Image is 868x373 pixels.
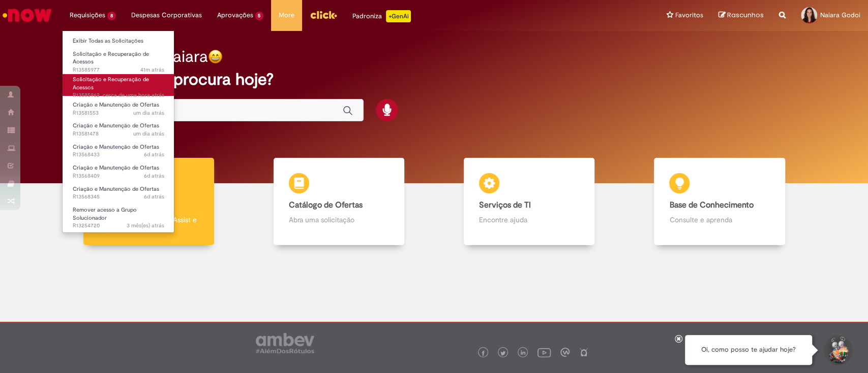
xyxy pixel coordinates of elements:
p: Encontre ajuda [479,215,579,225]
span: cerca de uma hora atrás [103,91,164,99]
span: Favoritos [675,10,703,20]
a: Aberto R13568345 : Criação e Manutenção de Ofertas [63,184,174,202]
img: click_logo_yellow_360x200.png [310,7,337,22]
span: R13585962 [73,91,164,99]
div: Padroniza [352,10,411,22]
img: logo_footer_naosei.png [579,348,588,357]
span: Criação e Manutenção de Ofertas [73,185,159,193]
span: Aprovações [217,10,253,20]
a: Aberto R13585962 : Solicitação e Recuperação de Acessos [63,74,174,96]
span: More [279,10,294,20]
span: R13581478 [73,130,164,138]
p: Abra uma solicitação [289,215,389,225]
time: 30/09/2025 13:31:07 [133,130,164,138]
ul: Requisições [62,30,174,233]
b: Catálogo de Ofertas [289,200,363,210]
a: Aberto R13581478 : Criação e Manutenção de Ofertas [63,120,174,139]
b: Serviços de TI [479,200,531,210]
time: 25/09/2025 17:44:20 [144,193,164,200]
time: 01/10/2025 13:31:32 [140,66,164,74]
p: Consulte e aprenda [669,215,769,225]
span: R13568345 [73,193,164,201]
b: Base de Conhecimento [669,200,753,210]
span: Solicitação e Recuperação de Acessos [73,50,149,66]
img: logo_footer_twitter.png [500,351,505,356]
span: 6d atrás [144,193,164,200]
span: 6d atrás [144,172,164,180]
span: 8 [107,12,116,20]
span: Criação e Manutenção de Ofertas [73,101,159,109]
button: Iniciar Conversa de Suporte [822,335,853,365]
a: Aberto R13581553 : Criação e Manutenção de Ofertas [63,99,174,118]
a: Base de Conhecimento Consulte e aprenda [624,158,815,246]
span: 6d atrás [144,151,164,158]
a: Tirar dúvidas Tirar dúvidas com Lupi Assist e Gen Ai [53,158,244,246]
p: +GenAi [386,10,411,22]
a: Aberto R13254720 : Remover acesso a Grupo Solucionador [63,205,174,226]
span: R13585977 [73,66,164,74]
a: Exibir Todas as Solicitações [63,36,174,47]
img: logo_footer_workplace.png [560,348,570,357]
span: R13581553 [73,109,164,117]
a: Aberto R13585977 : Solicitação e Recuperação de Acessos [63,49,174,71]
span: R13254720 [73,222,164,230]
div: Oi, como posso te ajudar hoje? [685,335,812,365]
time: 07/07/2025 16:41:16 [127,222,164,229]
span: Requisições [70,10,105,20]
span: Criação e Manutenção de Ofertas [73,122,159,129]
a: Rascunhos [719,11,764,20]
img: logo_footer_linkedin.png [521,350,526,356]
time: 25/09/2025 17:56:21 [144,151,164,158]
span: um dia atrás [133,130,164,138]
img: logo_footer_facebook.png [481,351,486,356]
span: 41m atrás [140,66,164,74]
img: logo_footer_ambev_rotulo_gray.png [256,333,314,353]
img: logo_footer_youtube.png [537,346,551,359]
a: Aberto R13568409 : Criação e Manutenção de Ofertas [63,162,174,181]
span: Criação e Manutenção de Ofertas [73,143,159,151]
h2: O que você procura hoje? [82,71,786,88]
img: ServiceNow [1,5,53,25]
span: 5 [255,12,264,20]
span: Criação e Manutenção de Ofertas [73,164,159,172]
span: 3 mês(es) atrás [127,222,164,229]
span: R13568433 [73,151,164,159]
span: Solicitação e Recuperação de Acessos [73,76,149,91]
img: happy-face.png [208,49,223,64]
time: 30/09/2025 13:43:35 [133,109,164,117]
time: 25/09/2025 17:53:28 [144,172,164,180]
span: R13568409 [73,172,164,180]
span: Naiara Godoi [820,11,860,19]
span: Despesas Corporativas [131,10,202,20]
a: Aberto R13568433 : Criação e Manutenção de Ofertas [63,142,174,160]
span: um dia atrás [133,109,164,117]
a: Serviços de TI Encontre ajuda [434,158,624,246]
a: Catálogo de Ofertas Abra uma solicitação [244,158,434,246]
span: Remover acesso a Grupo Solucionador [73,206,137,222]
span: Rascunhos [727,10,764,20]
